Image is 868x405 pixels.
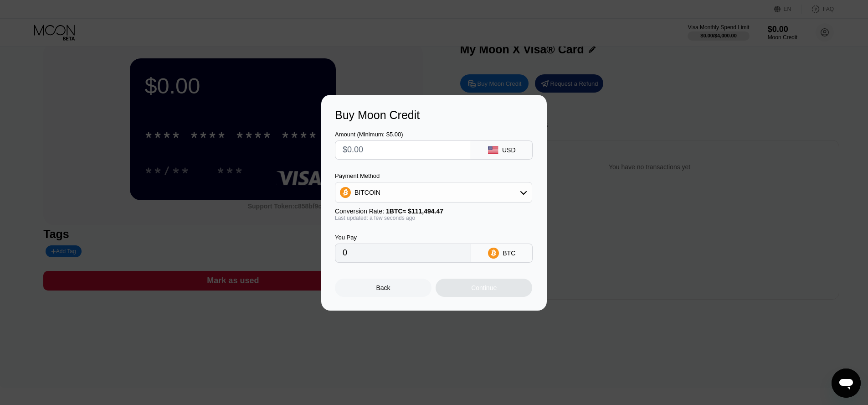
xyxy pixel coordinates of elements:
div: Buy Moon Credit [335,109,533,122]
div: Conversion Rate: [335,208,532,215]
div: BITCOIN [354,189,380,196]
div: Back [376,284,390,291]
div: Back [335,279,431,297]
input: $0.00 [343,141,463,159]
div: Payment Method [335,172,532,179]
div: BITCOIN [335,183,532,202]
div: Last updated: a few seconds ago [335,215,532,221]
div: BTC [503,249,515,257]
iframe: Button to launch messaging window [832,369,861,398]
span: 1 BTC ≈ $111,494.47 [386,208,443,215]
div: Amount (Minimum: $5.00) [335,131,471,138]
div: You Pay [335,234,471,241]
div: USD [502,146,516,154]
